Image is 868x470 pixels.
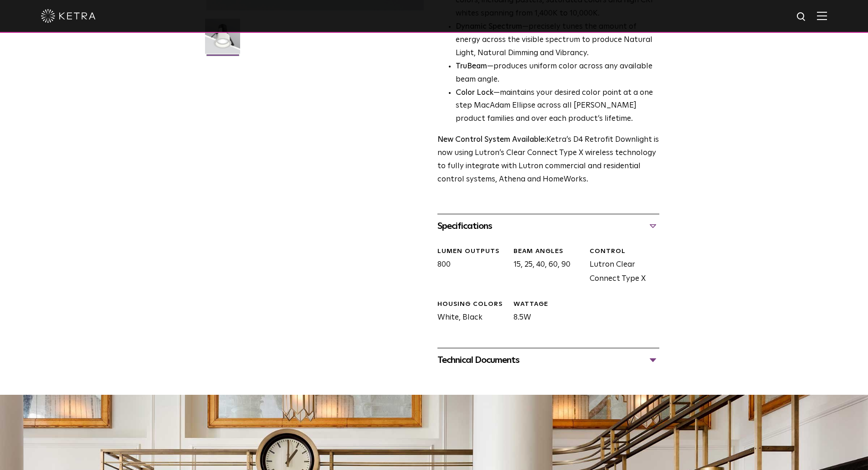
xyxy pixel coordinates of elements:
strong: TruBeam [456,62,487,70]
div: WATTAGE [514,300,583,309]
div: 800 [431,247,507,286]
div: Specifications [437,219,659,233]
li: —produces uniform color across any available beam angle. [456,60,659,87]
strong: Color Lock [456,89,493,97]
p: Ketra’s D4 Retrofit Downlight is now using Lutron’s Clear Connect Type X wireless technology to f... [437,134,659,186]
li: —precisely tunes the amount of energy across the visible spectrum to produce Natural Light, Natur... [456,21,659,60]
strong: New Control System Available: [437,136,546,144]
img: D4R Retrofit Downlight [205,19,240,61]
div: Technical Documents [437,353,659,367]
div: Beam Angles [514,247,583,256]
img: search icon [796,11,807,23]
div: CONTROL [590,247,659,256]
div: 8.5W [507,300,583,325]
div: 15, 25, 40, 60, 90 [507,247,583,286]
li: —maintains your desired color point at a one step MacAdam Ellipse across all [PERSON_NAME] produc... [456,87,659,126]
div: Lutron Clear Connect Type X [583,247,659,286]
img: ketra-logo-2019-white [41,9,96,23]
div: White, Black [431,300,507,325]
div: HOUSING COLORS [437,300,507,309]
img: Hamburger%20Nav.svg [817,11,827,20]
div: LUMEN OUTPUTS [437,247,507,256]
